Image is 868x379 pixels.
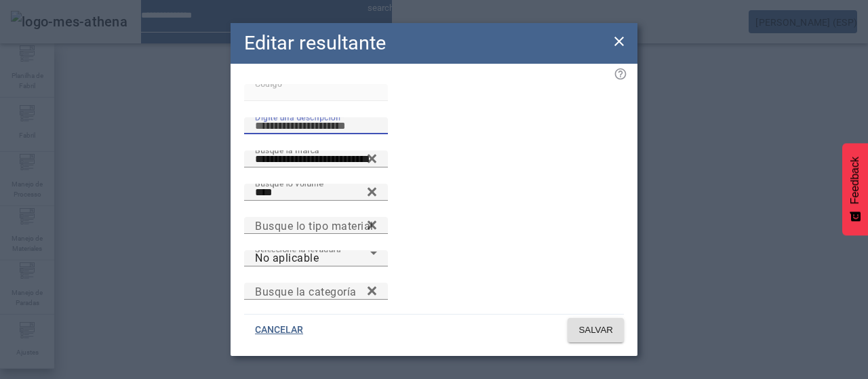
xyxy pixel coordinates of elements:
[255,145,319,155] mat-label: Busque la marca
[255,323,303,337] span: CANCELAR
[255,283,377,300] input: Number
[244,318,314,342] button: CANCELAR
[849,157,861,204] span: Feedback
[255,252,319,264] span: No aplicable
[255,112,340,121] mat-label: Digite una descripción
[255,151,377,167] input: Number
[568,318,624,342] button: SALVAR
[255,79,282,88] mat-label: Código
[255,178,323,188] mat-label: Busque lo volume
[842,143,868,235] button: Feedback - Mostrar pesquisa
[255,218,377,234] input: Number
[255,285,357,298] mat-label: Busque la categoría
[255,184,377,201] input: Number
[255,219,374,232] mat-label: Busque lo tipo material
[578,323,613,337] span: SALVAR
[244,28,386,58] h2: Editar resultante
